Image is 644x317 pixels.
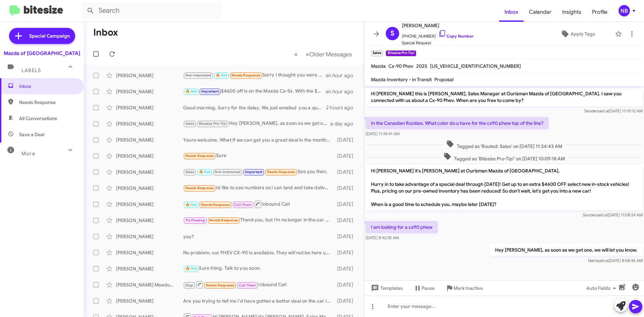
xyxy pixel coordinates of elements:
[597,108,609,113] span: said at
[183,137,334,143] div: Youre welcome. What if we can get you a great deal in the month of Sept?
[185,283,194,287] span: Stop
[201,89,219,94] span: Important
[371,63,386,69] span: Mazda
[334,233,359,240] div: [DATE]
[185,121,195,126] span: Sales
[366,165,643,210] p: Hi [PERSON_NAME] it's [PERSON_NAME] at Ourisman Mazda of [GEOGRAPHIC_DATA]. Hurry in to take adva...
[334,249,359,256] div: [DATE]
[309,51,352,58] span: Older Messages
[183,152,334,160] div: Sure
[586,282,619,294] span: Auto Fields
[267,170,296,174] span: Needs Response
[613,5,637,16] button: NB
[290,47,356,61] nav: Page navigation example
[239,283,256,287] span: Call Them
[185,186,214,190] span: Needs Response
[183,184,334,192] div: Id like to see numbers so i can land and take delivery on the 4th
[116,249,183,256] div: [PERSON_NAME]
[29,33,70,39] span: Special Campaign
[245,170,263,174] span: Important
[366,88,643,106] p: Hi [PERSON_NAME] this is [PERSON_NAME], Sales Manager at Ourisman Mazda of [GEOGRAPHIC_DATA]. I s...
[453,282,483,294] span: Mark Inactive
[185,266,197,271] span: 🔥 Hot
[371,50,383,56] small: Sales
[366,235,399,240] span: [DATE] 8:42:35 AM
[571,28,595,40] span: Apply Tags
[326,104,359,111] div: 2 hours ago
[306,50,309,58] span: »
[581,282,624,294] button: Auto Fields
[583,212,643,217] span: Sender [DATE] 11:08:24 AM
[366,221,438,233] p: I am looking for a cx90 phew
[116,201,183,208] div: [PERSON_NAME]
[334,298,359,304] div: [DATE]
[19,83,76,90] span: Inbox
[386,50,416,56] small: Bitesize Pro-Tip!
[334,169,359,175] div: [DATE]
[402,40,474,46] span: Special Request
[588,258,643,263] span: Naim [DATE] 8:58:46 AM
[584,108,643,113] span: Sender [DATE] 11:10:12 AM
[209,218,238,222] span: Needs Response
[543,28,612,40] button: Apply Tags
[231,73,260,77] span: Needs Response
[199,170,210,174] span: 🔥 Hot
[185,170,195,174] span: Sales
[81,3,222,19] input: Search
[19,99,76,106] span: Needs Response
[524,2,557,22] span: Calendar
[290,47,302,61] button: Previous
[116,265,183,272] div: [PERSON_NAME]
[183,168,334,176] div: See you then.
[334,201,359,208] div: [DATE]
[302,47,356,61] button: Next
[116,169,183,175] div: [PERSON_NAME]
[116,298,183,304] div: [PERSON_NAME]
[326,72,359,79] div: an hour ago
[422,282,435,294] span: Pause
[434,76,453,83] span: Proposal
[116,185,183,192] div: [PERSON_NAME]
[390,28,394,39] span: S
[334,265,359,272] div: [DATE]
[116,72,183,79] div: [PERSON_NAME]
[596,212,608,217] span: said at
[185,218,205,222] span: Try Pausing
[370,282,403,294] span: Templates
[19,131,44,138] span: Save a Deal
[619,5,630,16] div: NB
[334,281,359,288] div: [DATE]
[587,2,613,22] span: Profile
[294,50,298,58] span: «
[185,154,214,158] span: Needs Response
[185,89,197,94] span: 🔥 Hot
[334,217,359,224] div: [DATE]
[440,282,488,294] button: Mark Inactive
[185,203,197,207] span: 🔥 Hot
[206,283,234,287] span: Needs Response
[116,104,183,111] div: [PERSON_NAME]
[201,203,230,207] span: Needs Response
[183,104,326,111] div: Good morning, Sorry for the delay. We just emailed you a quote on the vehicle.
[21,151,35,157] span: More
[408,282,440,294] button: Pause
[183,216,334,224] div: Thank you, but I’m no longer in the car buying market.
[430,63,521,69] span: [US_VEHICLE_IDENTIFICATION_NUMBER]
[366,131,399,136] span: [DATE] 11:34:41 AM
[116,281,183,288] div: [PERSON_NAME] Meadow [PERSON_NAME]
[334,185,359,192] div: [DATE]
[490,244,643,256] p: Hey [PERSON_NAME], as soon as we get one, we will let you know.
[557,2,587,22] a: Insights
[597,258,609,263] span: said at
[116,120,183,127] div: [PERSON_NAME]
[185,73,211,77] span: Not-Interested
[499,2,524,22] a: Inbox
[441,152,568,162] span: Tagged as 'Bitesize Pro-Tip!' on [DATE] 10:09:18 AM
[4,50,80,57] div: Mazda of [GEOGRAPHIC_DATA]
[334,153,359,159] div: [DATE]
[116,233,183,240] div: [PERSON_NAME]
[183,249,334,256] div: No problem, our PHEV CX-90 is available. They will not be here until Oct.
[402,21,474,30] span: [PERSON_NAME]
